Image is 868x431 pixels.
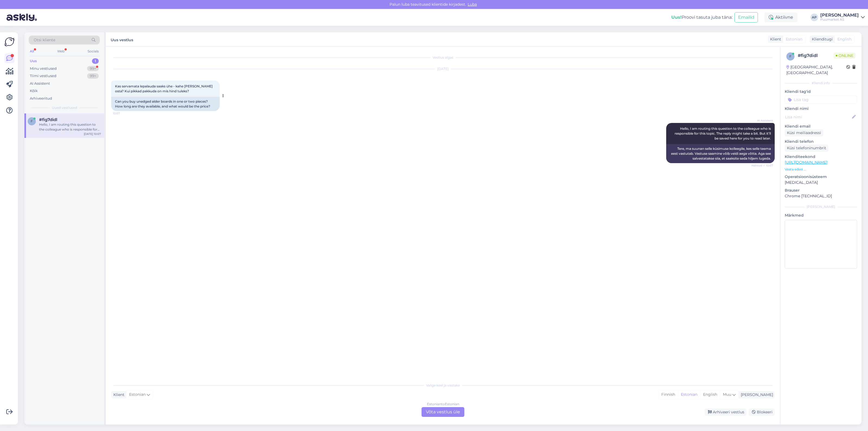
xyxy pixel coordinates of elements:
[34,37,55,43] span: Otsi kliente
[111,36,133,43] label: Uus vestlus
[785,167,857,172] p: Vaata edasi ...
[39,117,57,122] span: #fig7didl
[785,188,857,193] p: Brauser
[785,139,857,144] p: Kliendi telefon
[87,48,100,55] div: Socials
[785,96,857,104] input: Lisa tag
[111,55,775,60] div: Vestlus algas
[30,66,57,71] div: Minu vestlused
[671,14,732,21] div: Proovi tasuta juba täna:
[834,53,856,59] span: Online
[810,36,833,42] div: Klienditugi
[768,36,781,42] div: Klient
[785,174,857,180] p: Operatsioonisüsteem
[785,144,828,152] div: Küsi telefoninumbrit
[820,13,865,22] a: [PERSON_NAME]Puumarket AS
[810,14,818,21] div: AP
[785,193,857,199] p: Chrome [TECHNICAL_ID]
[659,391,678,399] div: Finnish
[786,64,846,76] div: [GEOGRAPHIC_DATA], [GEOGRAPHIC_DATA]
[30,88,38,94] div: Kõik
[111,66,775,71] div: [DATE]
[111,392,125,398] div: Klient
[785,129,823,137] div: Küsi meiliaadressi
[4,37,15,47] img: Askly Logo
[786,36,802,42] span: Estonian
[30,96,52,101] div: Arhiveeritud
[111,383,775,388] div: Valige keel ja vastake
[87,66,99,71] div: 99+
[113,111,133,115] span: 10:07
[820,17,859,22] div: Puumarket AS
[785,81,857,85] div: Kliendi info
[753,119,773,123] span: AI Assistent
[666,144,775,163] div: Tere, ma suunan selle küsimuse kolleegile, kes selle teema eest vastutab. Vastuse saamine võib ve...
[705,408,746,416] div: Arhiveeri vestlus
[671,15,682,20] b: Uus!
[700,391,720,399] div: English
[129,392,146,398] span: Estonian
[764,12,797,22] div: Aktiivne
[427,402,459,407] div: Estonian to Estonian
[52,105,77,110] span: Uued vestlused
[30,81,50,86] div: AI Assistent
[678,391,700,399] div: Estonian
[785,114,851,120] input: Lisa nimi
[84,132,101,136] div: [DATE] 10:07
[785,106,857,112] p: Kliendi nimi
[30,58,37,64] div: Uus
[785,204,857,209] div: [PERSON_NAME]
[30,73,56,79] div: Tiimi vestlused
[739,392,773,398] div: [PERSON_NAME]
[87,73,99,79] div: 99+
[735,12,758,23] button: Emailid
[675,126,772,140] span: Hello, I am routing this question to the colleague who is responsible for this topic. The reply m...
[820,13,859,17] div: [PERSON_NAME]
[837,36,851,42] span: English
[785,89,857,94] p: Kliendi tag'id
[785,123,857,129] p: Kliendi email
[785,160,827,165] a: [URL][DOMAIN_NAME]
[115,84,213,93] span: Kas servamata lepalauda saaks ühe - kahe [PERSON_NAME] osta? Kui pikkad pakkuda on mis hind tuleks?
[752,163,773,167] span: Nähtud ✓ 10:07
[31,119,33,123] span: f
[92,58,99,64] div: 1
[785,180,857,185] p: [MEDICAL_DATA]
[749,408,775,416] div: Blokeeri
[422,407,464,417] div: Võta vestlus üle
[798,52,834,59] div: # fig7didl
[466,2,478,7] span: Luba
[111,97,220,111] div: Can you buy unedged alder boards in one or two pieces? How long are they available, and what woul...
[785,154,857,160] p: Klienditeekond
[39,122,101,132] div: Hello, I am routing this question to the colleague who is responsible for this topic. The reply m...
[56,48,66,55] div: Web
[785,213,857,218] p: Märkmed
[789,54,792,58] span: f
[29,48,35,55] div: All
[723,392,731,397] span: Muu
